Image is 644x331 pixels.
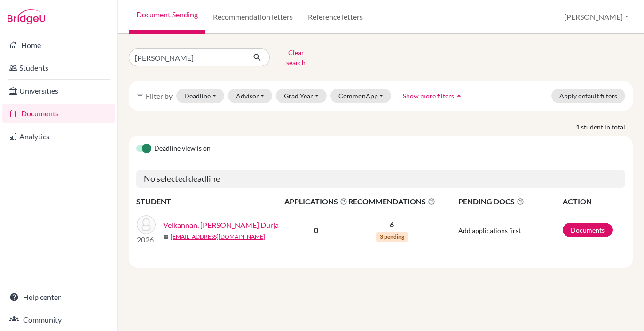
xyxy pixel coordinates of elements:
[2,310,115,329] a: Community
[276,89,327,103] button: Grad Year
[136,92,144,99] i: filter_list
[314,226,318,234] b: 0
[330,89,392,103] button: CommonApp
[284,196,347,207] span: APPLICATIONS
[576,122,581,132] strong: 1
[2,288,115,307] a: Help center
[458,226,521,234] span: Add applications first
[348,219,435,230] p: 6
[176,89,224,103] button: Deadline
[563,223,613,237] a: Documents
[171,233,265,241] a: [EMAIL_ADDRESS][DOMAIN_NAME]
[454,91,463,100] i: arrow_drop_up
[137,234,156,245] p: 2026
[163,234,169,240] span: mail
[581,122,633,132] span: student in total
[163,219,279,231] a: Velkannan, [PERSON_NAME] Durja
[403,92,454,100] span: Show more filters
[2,36,115,55] a: Home
[562,195,625,208] th: ACTION
[270,45,322,70] button: Clear search
[8,9,45,24] img: Bridge-U
[458,196,562,207] span: PENDING DOCS
[348,196,435,207] span: RECOMMENDATIONS
[551,89,625,103] button: Apply default filters
[560,8,633,26] button: [PERSON_NAME]
[154,143,211,154] span: Deadline view is on
[376,232,408,242] span: 3 pending
[136,195,284,208] th: STUDENT
[2,104,115,123] a: Documents
[395,89,471,103] button: Show more filtersarrow_drop_up
[136,170,625,188] h5: No selected deadline
[137,215,156,234] img: Velkannan, Sarvesh Durja
[2,58,115,77] a: Students
[2,127,115,146] a: Analytics
[2,81,115,100] a: Universities
[228,89,273,103] button: Advisor
[129,48,245,66] input: Find student by name...
[146,91,173,100] span: Filter by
